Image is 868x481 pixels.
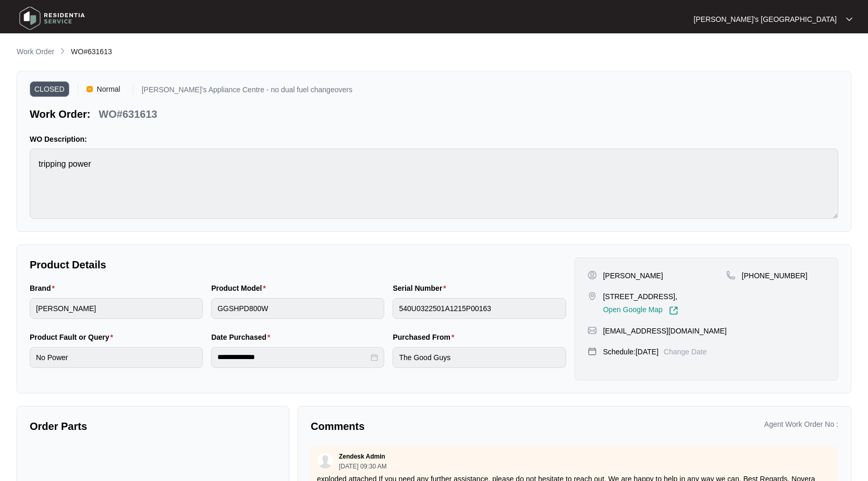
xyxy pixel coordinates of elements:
[694,14,837,24] p: [PERSON_NAME]'s [GEOGRAPHIC_DATA]
[30,347,203,368] input: Product Fault or Query
[588,326,597,335] img: map-pin
[339,463,387,470] p: [DATE] 09:30 AM
[87,86,93,92] img: Vercel Logo
[588,347,597,356] img: map-pin
[726,270,736,280] img: map-pin
[669,306,678,315] img: Link-External
[846,17,852,22] img: dropdown arrow
[30,332,117,342] label: Product Fault or Query
[142,86,352,97] p: [PERSON_NAME]'s Appliance Centre - no dual fuel changeovers
[211,332,274,342] label: Date Purchased
[16,3,89,34] img: residentia service logo
[393,347,566,368] input: Purchased From
[603,347,658,357] p: Schedule: [DATE]
[311,419,567,434] p: Comments
[603,326,727,336] p: [EMAIL_ADDRESS][DOMAIN_NAME]
[217,352,369,363] input: Date Purchased
[15,46,56,58] a: Work Order
[17,46,54,57] p: Work Order
[30,81,69,97] span: CLOSED
[603,306,678,315] a: Open Google Map
[211,298,384,319] input: Product Model
[339,452,385,461] p: Zendesk Admin
[588,291,597,301] img: map-pin
[30,134,838,144] p: WO Description:
[742,270,808,281] p: [PHONE_NUMBER]
[30,107,90,121] p: Work Order:
[603,270,663,281] p: [PERSON_NAME]
[58,47,67,55] img: chevron-right
[30,283,59,293] label: Brand
[393,332,458,342] label: Purchased From
[30,298,203,319] input: Brand
[588,270,597,280] img: user-pin
[603,291,678,302] p: [STREET_ADDRESS],
[30,257,566,272] p: Product Details
[30,149,838,219] textarea: tripping power
[393,283,450,293] label: Serial Number
[93,81,125,97] span: Normal
[317,453,333,468] img: user.svg
[393,298,566,319] input: Serial Number
[30,419,276,434] p: Order Parts
[764,419,838,429] p: Agent Work Order No :
[71,47,112,56] span: WO#631613
[211,283,270,293] label: Product Model
[664,347,707,357] p: Change Date
[99,107,157,121] p: WO#631613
